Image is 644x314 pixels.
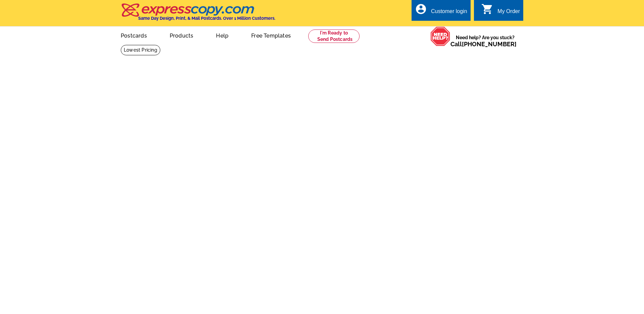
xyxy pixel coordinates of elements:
[431,8,467,18] div: Customer login
[430,26,450,46] img: help
[205,27,239,43] a: Help
[110,27,158,43] a: Postcards
[462,41,517,48] a: [PHONE_NUMBER]
[138,16,275,21] h4: Same Day Design, Print, & Mail Postcards. Over 1 Million Customers.
[481,7,520,16] a: shopping_cart My Order
[159,27,204,43] a: Products
[481,3,493,15] i: shopping_cart
[415,7,467,16] a: account_circle Customer login
[450,41,517,48] span: Call
[415,3,427,15] i: account_circle
[450,34,520,48] span: Need help? Are you stuck?
[240,27,302,43] a: Free Templates
[497,8,520,18] div: My Order
[121,8,275,21] a: Same Day Design, Print, & Mail Postcards. Over 1 Million Customers.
